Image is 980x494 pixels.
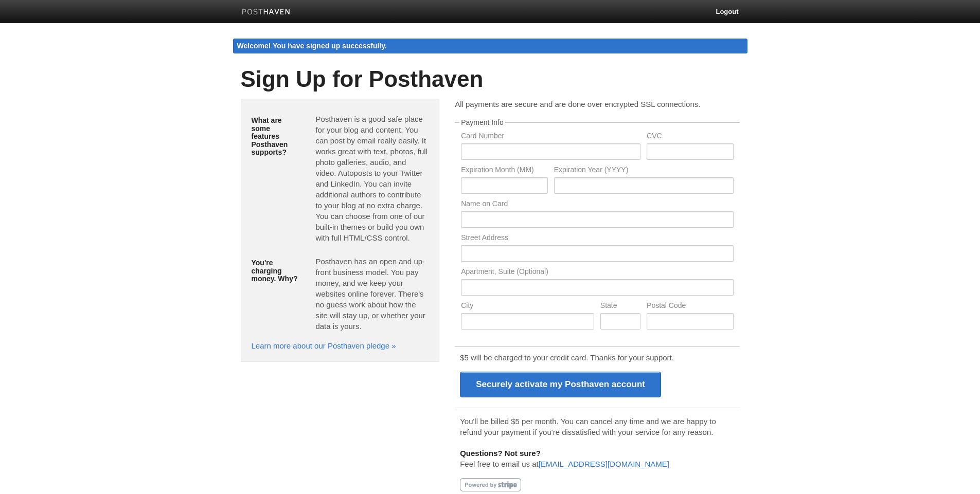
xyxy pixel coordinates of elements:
[461,132,640,142] label: Card Number
[461,268,733,278] label: Apartment, Suite (Optional)
[460,449,541,458] b: Questions? Not sure?
[252,259,300,283] h5: You're charging money. Why?
[315,114,429,243] p: Posthaven is a good safe place for your blog and content. You can post by email really easily. It...
[461,234,733,244] label: Street Address
[461,302,594,312] label: City
[600,302,640,312] label: State
[252,341,396,350] a: Learn more about our Posthaven pledge »
[459,119,505,126] legend: Payment Info
[242,9,291,16] img: Posthaven-bar
[460,352,734,363] p: $5 will be charged to your credit card. Thanks for your support.
[241,67,740,92] h1: Sign Up for Posthaven
[647,132,733,142] label: CVC
[461,200,733,210] label: Name on Card
[460,416,734,437] p: You'll be billed $5 per month. You can cancel any time and we are happy to refund your payment if...
[455,99,739,109] p: All payments are secure and are done over encrypted SSL connections.
[461,166,547,176] label: Expiration Month (MM)
[233,39,747,53] div: Welcome! You have signed up successfully.
[539,460,669,468] a: [EMAIL_ADDRESS][DOMAIN_NAME]
[554,166,734,176] label: Expiration Year (YYYY)
[315,256,429,332] p: Posthaven has an open and up-front business model. You pay money, and we keep your websites onlin...
[252,117,300,156] h5: What are some features Posthaven supports?
[460,372,661,397] input: Securely activate my Posthaven account
[647,302,733,312] label: Postal Code
[460,448,734,469] p: Feel free to email us at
